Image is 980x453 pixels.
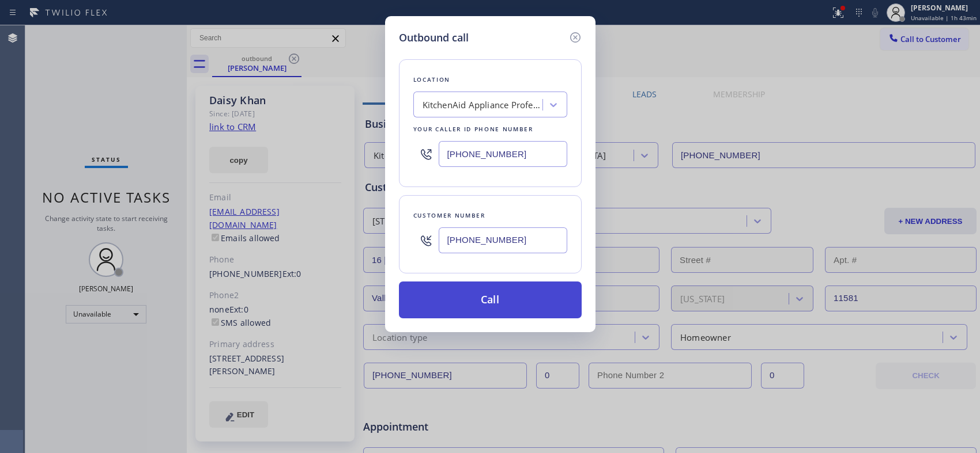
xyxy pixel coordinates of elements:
[413,123,567,135] div: Your caller id phone number
[413,74,567,86] div: Location
[413,210,567,222] div: Customer number
[399,281,582,318] button: Call
[439,227,567,253] input: (123) 456-7890
[423,98,544,112] div: KitchenAid Appliance Professionals [GEOGRAPHIC_DATA]
[399,30,469,45] h5: Outbound call
[439,141,567,167] input: (123) 456-7890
